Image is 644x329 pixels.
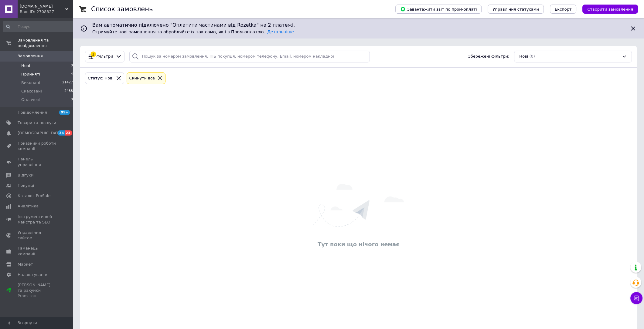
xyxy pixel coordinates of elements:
span: Повідомлення [18,110,47,115]
span: Замовлення та повідомлення [18,38,73,49]
span: Отримуйте нові замовлення та обробляйте їх так само, як і з Пром-оплатою. [92,29,294,34]
span: Прийняті [21,72,40,77]
span: Нові [519,54,528,59]
span: Панель управління [18,156,56,167]
span: Завантажити звіт по пром-оплаті [400,6,477,12]
button: Чат з покупцем [630,292,642,304]
span: 21427 [62,80,73,86]
a: Детальніше [267,29,294,34]
input: Пошук за номером замовлення, ПІБ покупця, номером телефону, Email, номером накладної [129,51,370,62]
input: Пошук [3,21,73,32]
span: Вам автоматично підключено "Оплатити частинами від Rozetka" на 2 платежі. [92,22,625,29]
span: Інструменти веб-майстра та SEO [18,214,56,225]
span: 2488 [64,89,73,94]
button: Експорт [550,5,577,14]
div: 1 [90,52,96,57]
span: Скасовані [21,89,42,94]
span: Експорт [555,7,572,12]
span: Показники роботи компанії [18,141,56,152]
h1: Список замовлень [91,5,153,13]
div: Prom топ [18,293,56,299]
div: Cкинути все [128,75,156,82]
span: Виконані [21,80,40,86]
span: Нові [21,63,30,69]
span: Маркет [18,262,33,267]
span: Управління статусами [492,7,539,12]
button: Управління статусами [488,5,544,14]
div: Статус: Нові [87,75,115,82]
span: Гаманець компанії [18,246,56,257]
span: vramke.info [20,4,65,9]
span: [PERSON_NAME] та рахунки [18,282,56,299]
span: Створити замовлення [587,7,633,12]
button: Завантажити звіт по пром-оплаті [395,5,482,14]
span: [DEMOGRAPHIC_DATA] [18,130,63,136]
div: Ваш ID: 2708827 [20,9,73,15]
span: Фільтри [97,54,113,59]
span: 34 [58,130,65,136]
span: 99+ [59,110,70,115]
span: (0) [529,54,535,59]
span: Покупці [18,183,34,188]
span: Каталог ProSale [18,193,50,199]
div: Тут поки що нічого немає [83,240,634,248]
span: Налаштування [18,272,49,277]
span: Аналітика [18,203,39,209]
span: Товари та послуги [18,120,56,126]
span: Замовлення [18,53,43,59]
span: 23 [65,130,72,136]
span: Управління сайтом [18,230,56,241]
span: Оплачені [21,97,40,102]
button: Створити замовлення [582,5,638,14]
span: Відгуки [18,173,33,178]
span: Збережені фільтри: [468,54,509,59]
a: Створити замовлення [576,7,638,11]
